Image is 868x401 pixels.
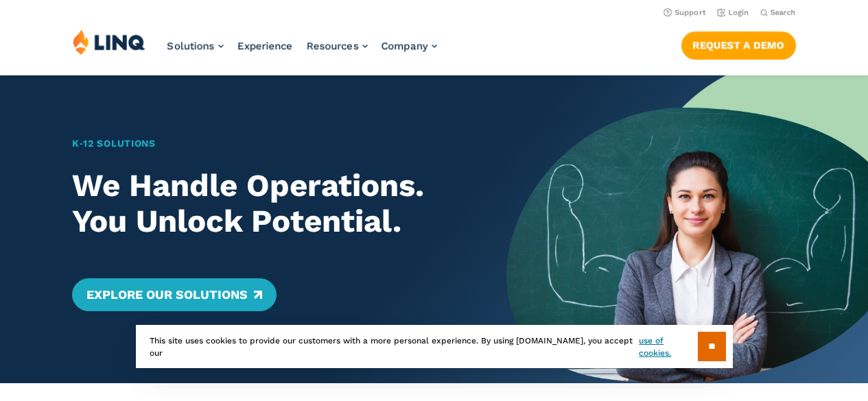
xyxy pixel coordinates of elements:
a: Login [717,8,749,17]
h2: We Handle Operations. You Unlock Potential. [72,168,471,240]
div: This site uses cookies to provide our customers with a more personal experience. By using [DOMAIN... [136,325,733,368]
span: Resources [307,40,359,52]
a: Company [382,40,437,52]
h1: K‑12 Solutions [72,136,471,151]
a: Request a Demo [681,32,796,59]
button: Open Search Bar [760,8,796,18]
a: Support [664,8,706,17]
a: use of cookies. [639,335,697,359]
nav: Primary Navigation [167,29,437,74]
nav: Button Navigation [681,29,796,59]
a: Explore Our Solutions [72,278,276,311]
a: Resources [307,40,368,52]
a: Solutions [167,40,224,52]
span: Solutions [167,40,215,52]
img: Home Banner [506,75,868,383]
span: Company [382,40,428,52]
a: Experience [237,40,293,52]
img: LINQ | K‑12 Software [73,29,145,55]
span: Search [771,8,796,17]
